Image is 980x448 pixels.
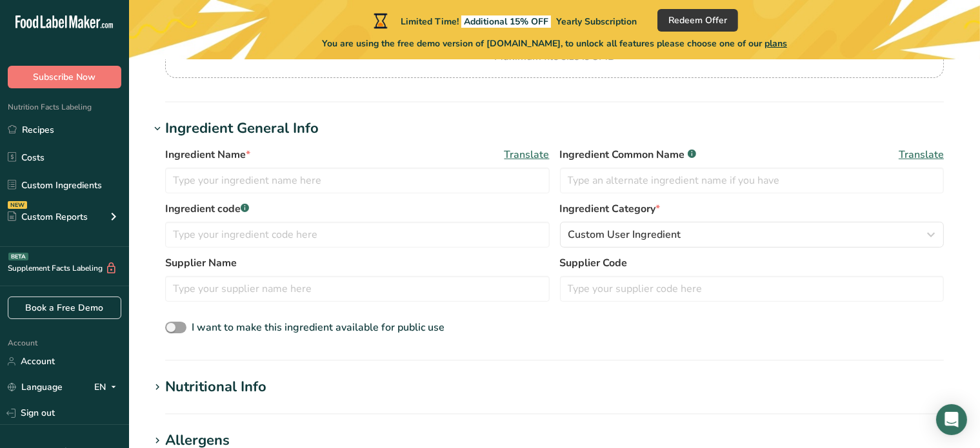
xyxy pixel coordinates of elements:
div: NEW [8,201,27,209]
div: Ingredient General Info [165,118,319,139]
input: Type your ingredient name here [165,168,550,193]
div: Custom Reports [8,210,88,224]
div: Nutritional Info [165,376,266,398]
div: Open Intercom Messenger [936,404,967,435]
span: plans [765,37,787,50]
a: Book a Free Demo [8,297,121,319]
span: Additional 15% OFF [461,15,551,28]
input: Type an alternate ingredient name if you have [560,168,945,193]
div: EN [94,380,121,395]
span: Translate [505,147,550,162]
span: You are using the free demo version of [DOMAIN_NAME], to unlock all features please choose one of... [322,37,787,50]
span: Ingredient Common Name [560,147,696,162]
span: Redeem Offer [668,14,727,27]
label: Supplier Name [165,255,550,271]
div: Limited Time! [371,13,637,28]
label: Supplier Code [560,255,945,271]
button: Subscribe Now [8,66,121,88]
span: Yearly Subscription [556,15,637,28]
input: Type your supplier code here [560,276,945,302]
span: Ingredient Name [165,147,250,162]
div: BETA [8,253,28,260]
span: Custom User Ingredient [568,227,681,242]
label: Ingredient Category [560,201,945,217]
a: Language [8,376,63,398]
span: Translate [899,147,944,162]
input: Type your ingredient code here [165,222,550,248]
button: Custom User Ingredient [560,222,945,248]
label: Ingredient code [165,201,550,217]
span: Subscribe Now [34,70,96,84]
button: Redeem Offer [657,9,738,32]
span: I want to make this ingredient available for public use [192,320,445,335]
input: Type your supplier name here [165,276,550,302]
